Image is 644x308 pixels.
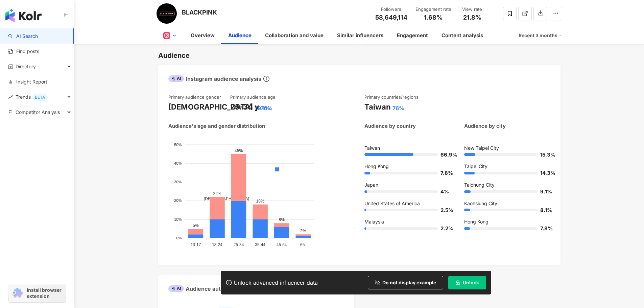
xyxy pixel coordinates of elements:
[464,182,550,188] div: Taichung City
[16,59,36,74] span: Directory
[364,182,451,188] div: Japan
[182,8,217,17] div: BLACKPINK
[364,145,451,151] div: Taiwan
[262,75,270,83] span: info-circle
[415,6,451,13] div: Engagement rate
[364,163,451,170] div: Hong Kong
[392,104,404,112] div: 76%
[440,208,451,213] span: 2.5%
[234,279,318,286] div: Unlock advanced influencer data
[174,142,182,146] tspan: 50%
[230,102,259,112] div: 25-34 y
[32,94,48,101] div: BETA
[212,242,222,247] tspan: 18-24
[27,287,64,299] span: Install browser extension
[375,6,407,13] div: Followers
[463,14,481,21] span: 21.8%
[448,276,486,289] button: Unlock
[16,104,60,120] span: Competitor Analysis
[300,242,306,247] tspan: 65-
[168,75,184,82] div: AI
[174,217,182,221] tspan: 10%
[397,31,428,40] div: Engagement
[158,51,190,60] div: Audience
[540,208,550,213] span: 8.1%
[540,226,550,231] span: 7.8%
[519,30,562,41] div: Recent 3 months
[174,180,182,184] tspan: 30%
[464,145,550,151] div: New Taipei City
[424,14,443,21] span: 1.68%
[276,242,287,247] tspan: 45-64
[228,31,252,40] div: Audience
[261,104,272,112] div: 76%
[364,94,419,100] div: Primary countries/regions
[230,94,276,100] div: Primary audience age
[168,102,253,112] div: [DEMOGRAPHIC_DATA]
[368,276,443,289] button: Do not display example
[8,78,47,85] a: Insight Report
[174,198,182,203] tspan: 20%
[540,152,550,157] span: 15.3%
[9,284,66,302] a: chrome extensionInstall browser extension
[364,102,391,112] div: Taiwan
[168,75,261,82] div: Instagram audience analysis
[364,122,416,129] div: Audience by country
[337,31,383,40] div: Similar influencers
[375,14,407,21] span: 58,649,114
[191,31,215,40] div: Overview
[5,9,42,22] img: logo
[440,189,451,194] span: 4%
[168,94,221,100] div: Primary audience gender
[442,31,483,40] div: Content analysis
[16,89,48,104] span: Trends
[464,163,550,170] div: Taipei City
[464,122,506,129] div: Audience by city
[464,218,550,225] div: Hong Kong
[540,170,550,175] span: 14.3%
[176,236,182,240] tspan: 0%
[440,170,451,175] span: 7.8%
[168,122,265,129] div: Audience's age and gender distribution
[455,280,460,285] span: lock
[8,95,13,99] span: rise
[8,48,39,55] a: Find posts
[464,200,550,207] div: Kaohsiung City
[540,189,550,194] span: 9.1%
[255,242,265,247] tspan: 35-44
[265,31,324,40] div: Collaboration and value
[190,242,201,247] tspan: 13-17
[198,196,249,201] span: [DEMOGRAPHIC_DATA]
[382,280,436,285] span: Do not display example
[440,152,451,157] span: 66.9%
[8,33,38,40] a: searchAI Search
[364,218,451,225] div: Malaysia
[174,161,182,165] tspan: 40%
[157,3,177,24] img: KOL Avatar
[11,288,24,299] img: chrome extension
[233,242,244,247] tspan: 25-34
[364,200,451,207] div: United States of America
[459,6,485,13] div: View rate
[463,280,479,285] span: Unlock
[440,226,451,231] span: 2.2%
